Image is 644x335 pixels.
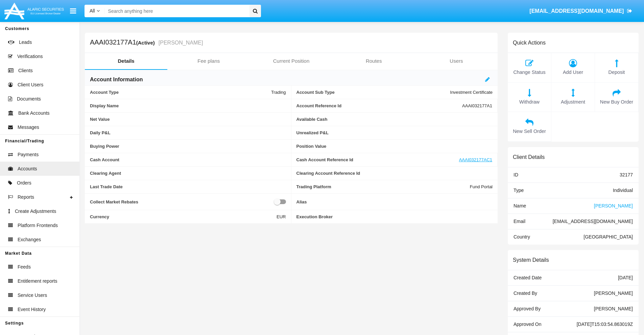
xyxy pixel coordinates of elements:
[18,67,33,74] span: Clients
[514,275,542,280] span: Created Date
[450,90,493,95] span: Investment Certificate
[462,103,492,108] span: AAAI032177A1
[513,39,546,46] h6: Quick Actions
[18,165,37,172] span: Accounts
[18,124,39,131] span: Messages
[18,81,43,88] span: Client Users
[250,53,332,69] a: Current Position
[90,117,286,122] span: Net Value
[18,110,50,117] span: Bank Accounts
[90,130,286,135] span: Daily P&L
[18,292,47,299] span: Service Users
[90,184,286,189] span: Last Trade Date
[618,275,633,280] span: [DATE]
[90,90,271,95] span: Account Type
[553,219,633,224] span: [EMAIL_ADDRESS][DOMAIN_NAME]
[18,151,39,158] span: Payments
[526,2,636,21] a: [EMAIL_ADDRESS][DOMAIN_NAME]
[620,172,633,177] span: 32177
[167,53,250,69] a: Fee plans
[514,306,541,311] span: Approved By
[18,236,41,243] span: Exchanges
[17,53,43,60] span: Verifications
[296,90,450,95] span: Account Sub Type
[90,76,143,83] h6: Account Information
[598,69,635,76] span: Deposit
[17,95,41,103] span: Documents
[90,157,286,162] span: Cash Account
[296,103,462,108] span: Account Reference Id
[514,172,518,177] span: ID
[511,99,548,106] span: Withdraw
[296,117,493,122] span: Available Cash
[415,53,498,69] a: Users
[296,198,493,206] span: Alias
[3,1,65,21] img: Logo image
[85,53,167,69] a: Details
[85,7,105,15] a: All
[598,99,635,106] span: New Buy Order
[514,234,530,240] span: Country
[511,69,548,76] span: Change Status
[296,157,459,162] span: Cash Account Reference Id
[594,306,633,311] span: [PERSON_NAME]
[90,214,277,219] span: Currency
[594,290,633,296] span: [PERSON_NAME]
[277,214,286,219] span: EUR
[296,144,493,149] span: Position Value
[513,154,545,160] h6: Client Details
[157,40,203,46] small: [PERSON_NAME]
[19,39,32,46] span: Leads
[105,5,247,17] input: Search
[514,203,526,208] span: Name
[296,214,493,219] span: Execution Broker
[136,39,157,47] div: (Active)
[90,144,286,149] span: Buying Power
[514,290,537,296] span: Created By
[470,184,493,189] span: Fund Portal
[15,208,56,215] span: Create Adjustments
[594,203,633,208] span: [PERSON_NAME]
[514,188,524,193] span: Type
[459,157,492,162] a: AAAI032177AC1
[90,8,95,13] span: All
[90,198,274,206] span: Collect Market Rebates
[555,69,591,76] span: Add User
[511,128,548,135] span: New Sell Order
[555,99,591,106] span: Adjustment
[17,179,31,187] span: Orders
[18,306,46,313] span: Event History
[90,39,203,47] h5: AAAI032177A1
[18,278,57,285] span: Entitlement reports
[577,322,633,327] span: [DATE]T15:03:54.863019Z
[514,219,525,224] span: Email
[18,194,34,201] span: Reports
[333,53,415,69] a: Routes
[18,263,31,271] span: Feeds
[18,222,58,229] span: Platform Frontends
[296,184,470,189] span: Trading Platform
[513,257,549,263] h6: System Details
[90,171,286,176] span: Clearing Agent
[90,103,286,108] span: Display Name
[296,130,493,135] span: Unrealized P&L
[271,90,286,95] span: Trading
[514,322,542,327] span: Approved On
[296,171,493,176] span: Clearing Account Reference Id
[529,8,624,14] span: [EMAIL_ADDRESS][DOMAIN_NAME]
[613,188,633,193] span: Individual
[583,234,633,240] span: [GEOGRAPHIC_DATA]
